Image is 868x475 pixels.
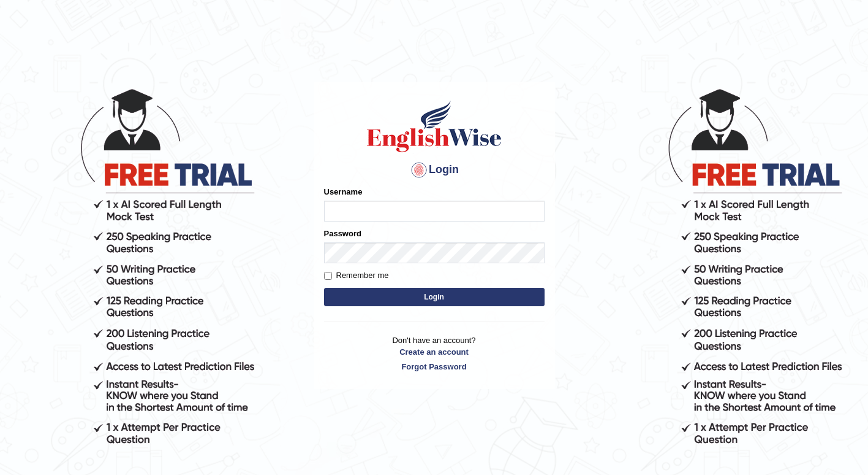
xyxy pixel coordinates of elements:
a: Create an account [324,346,545,358]
h4: Login [324,160,545,180]
img: Logo of English Wise sign in for intelligent practice with AI [364,99,504,154]
p: Don't have an account? [324,334,545,373]
a: Forgot Password [324,361,545,373]
input: Remember me [324,272,332,280]
label: Password [324,228,361,239]
label: Username [324,186,363,198]
label: Remember me [324,269,389,282]
button: Login [324,288,545,306]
